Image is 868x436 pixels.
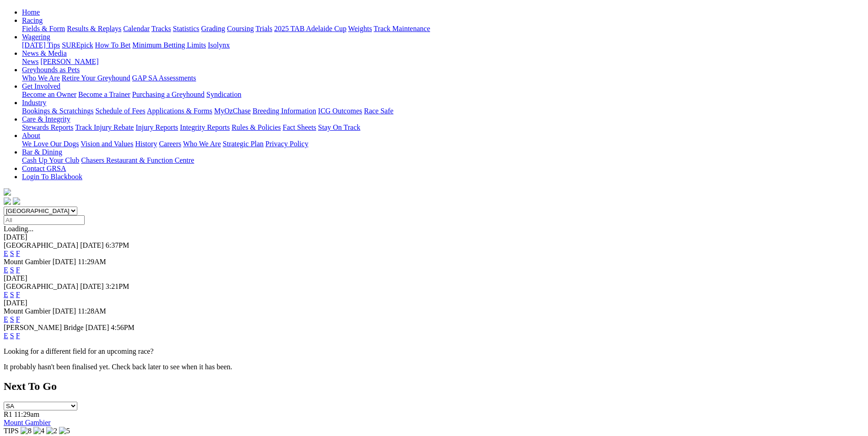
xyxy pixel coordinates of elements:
[22,156,864,165] div: Bar & Dining
[22,25,864,33] div: Racing
[22,173,82,181] a: Login To Blackbook
[22,90,76,98] a: Become an Owner
[111,324,135,331] span: 4:56PM
[4,380,864,393] h2: Next To Go
[22,8,40,16] a: Home
[22,99,46,106] a: Industry
[75,123,134,131] a: Track Injury Rebate
[4,266,8,274] a: E
[16,315,20,323] a: F
[10,291,14,298] a: S
[59,427,70,435] img: 5
[255,25,272,32] a: Trials
[180,123,230,131] a: Integrity Reports
[214,107,251,115] a: MyOzChase
[132,90,205,98] a: Purchasing a Greyhound
[183,140,221,148] a: Who We Are
[4,324,84,331] span: [PERSON_NAME] Bridge
[67,25,121,32] a: Results & Replays
[53,258,76,266] span: [DATE]
[62,74,130,82] a: Retire Your Greyhound
[206,90,241,98] a: Syndication
[4,363,232,371] partial: It probably hasn't been finalised yet. Check back later to see when it has been.
[151,25,171,32] a: Tracks
[95,41,131,49] a: How To Bet
[135,140,157,148] a: History
[10,266,14,274] a: S
[78,258,106,266] span: 11:29AM
[123,25,150,32] a: Calendar
[22,74,60,82] a: Who We Are
[4,241,78,249] span: [GEOGRAPHIC_DATA]
[4,332,8,340] a: E
[283,123,316,131] a: Fact Sheets
[22,107,864,115] div: Industry
[201,25,225,32] a: Grading
[16,250,20,257] a: F
[4,215,85,225] input: Select date
[132,74,196,82] a: GAP SA Assessments
[22,41,60,49] a: [DATE] Tips
[16,291,20,298] a: F
[318,123,360,131] a: Stay On Track
[22,66,80,74] a: Greyhounds as Pets
[132,41,206,49] a: Minimum Betting Limits
[4,419,51,426] a: Mount Gambier
[106,241,129,249] span: 6:37PM
[4,315,8,323] a: E
[80,241,104,249] span: [DATE]
[21,427,32,435] img: 8
[22,156,79,164] a: Cash Up Your Club
[81,140,133,148] a: Vision and Values
[22,58,864,66] div: News & Media
[22,115,70,123] a: Care & Integrity
[4,225,33,233] span: Loading...
[4,347,864,356] p: Looking for a different field for an upcoming race?
[10,332,14,340] a: S
[318,107,362,115] a: ICG Outcomes
[4,197,11,205] img: facebook.svg
[40,58,98,65] a: [PERSON_NAME]
[22,41,864,49] div: Wagering
[106,282,129,290] span: 3:21PM
[46,427,57,435] img: 2
[227,25,254,32] a: Coursing
[22,58,38,65] a: News
[16,332,20,340] a: F
[4,233,864,241] div: [DATE]
[232,123,281,131] a: Rules & Policies
[4,188,11,196] img: logo-grsa-white.png
[135,123,178,131] a: Injury Reports
[274,25,346,32] a: 2025 TAB Adelaide Cup
[13,197,20,205] img: twitter.svg
[22,148,62,156] a: Bar & Dining
[374,25,430,32] a: Track Maintenance
[4,307,51,315] span: Mount Gambier
[265,140,308,148] a: Privacy Policy
[4,299,864,307] div: [DATE]
[22,49,67,57] a: News & Media
[22,123,864,132] div: Care & Integrity
[173,25,199,32] a: Statistics
[22,123,73,131] a: Stewards Reports
[4,274,864,282] div: [DATE]
[78,90,130,98] a: Become a Trainer
[53,307,76,315] span: [DATE]
[62,41,93,49] a: SUREpick
[10,315,14,323] a: S
[33,427,44,435] img: 4
[80,282,104,290] span: [DATE]
[147,107,212,115] a: Applications & Forms
[348,25,372,32] a: Weights
[208,41,230,49] a: Isolynx
[22,132,40,139] a: About
[95,107,145,115] a: Schedule of Fees
[22,165,66,172] a: Contact GRSA
[4,258,51,266] span: Mount Gambier
[22,25,65,32] a: Fields & Form
[81,156,194,164] a: Chasers Restaurant & Function Centre
[22,82,60,90] a: Get Involved
[22,107,93,115] a: Bookings & Scratchings
[22,33,50,41] a: Wagering
[253,107,316,115] a: Breeding Information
